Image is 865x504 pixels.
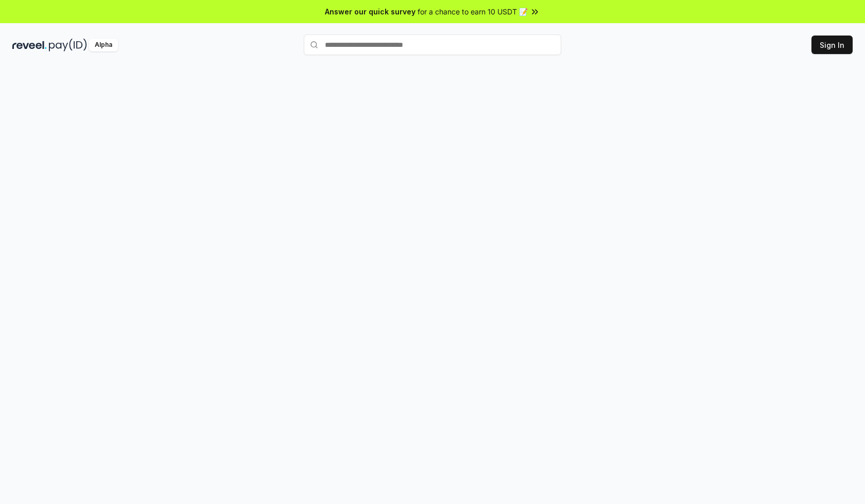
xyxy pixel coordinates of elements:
[811,36,853,54] button: Sign In
[325,6,416,17] span: Answer our quick survey
[49,39,87,51] img: pay_id
[12,39,47,51] img: reveel_dark
[418,6,528,17] span: for a chance to earn 10 USDT 📝
[89,39,118,51] div: Alpha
